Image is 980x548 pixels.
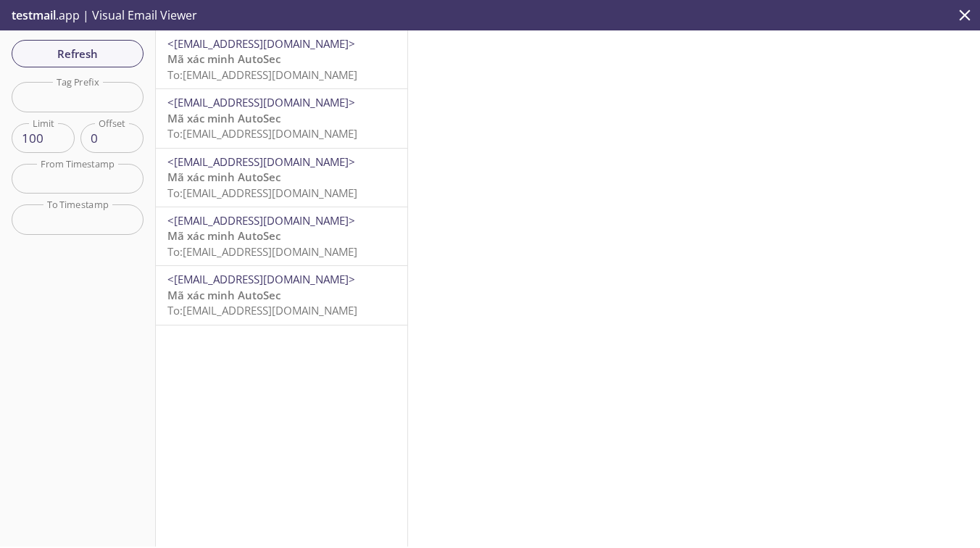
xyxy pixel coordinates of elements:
span: Mã xác minh AutoSec [167,111,281,125]
span: To: [EMAIL_ADDRESS][DOMAIN_NAME] [167,186,357,200]
div: <[EMAIL_ADDRESS][DOMAIN_NAME]>Mã xác minh AutoSecTo:[EMAIL_ADDRESS][DOMAIN_NAME] [156,30,407,88]
span: To: [EMAIL_ADDRESS][DOMAIN_NAME] [167,67,357,82]
span: To: [EMAIL_ADDRESS][DOMAIN_NAME] [167,303,357,317]
div: <[EMAIL_ADDRESS][DOMAIN_NAME]>Mã xác minh AutoSecTo:[EMAIL_ADDRESS][DOMAIN_NAME] [156,266,407,324]
span: <[EMAIL_ADDRESS][DOMAIN_NAME]> [167,36,355,51]
span: <[EMAIL_ADDRESS][DOMAIN_NAME]> [167,213,355,228]
span: To: [EMAIL_ADDRESS][DOMAIN_NAME] [167,126,357,141]
span: To: [EMAIL_ADDRESS][DOMAIN_NAME] [167,244,357,259]
span: Mã xác minh AutoSec [167,51,281,66]
span: <[EMAIL_ADDRESS][DOMAIN_NAME]> [167,95,355,109]
span: Mã xác minh AutoSec [167,170,281,184]
div: <[EMAIL_ADDRESS][DOMAIN_NAME]>Mã xác minh AutoSecTo:[EMAIL_ADDRESS][DOMAIN_NAME] [156,207,407,265]
span: Mã xác minh AutoSec [167,228,281,243]
span: Mã xác minh AutoSec [167,288,281,302]
div: <[EMAIL_ADDRESS][DOMAIN_NAME]>Mã xác minh AutoSecTo:[EMAIL_ADDRESS][DOMAIN_NAME] [156,149,407,207]
div: <[EMAIL_ADDRESS][DOMAIN_NAME]>Mã xác minh AutoSecTo:[EMAIL_ADDRESS][DOMAIN_NAME] [156,89,407,147]
span: Refresh [23,44,132,63]
span: <[EMAIL_ADDRESS][DOMAIN_NAME]> [167,154,355,169]
button: Refresh [12,40,144,67]
span: <[EMAIL_ADDRESS][DOMAIN_NAME]> [167,272,355,286]
nav: emails [156,30,407,325]
span: testmail [12,7,56,23]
